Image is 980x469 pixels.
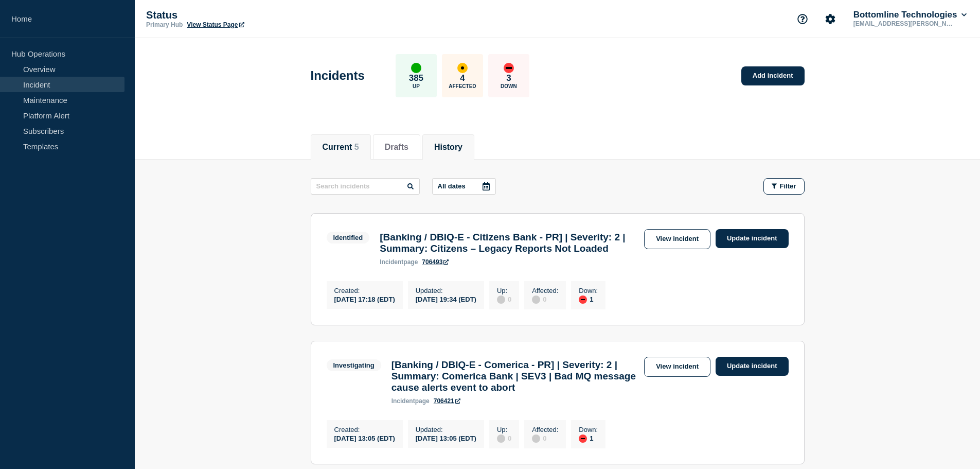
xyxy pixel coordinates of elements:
[532,433,558,443] div: 0
[327,232,370,244] span: Identified
[501,83,517,89] p: Down
[413,83,420,89] p: Up
[506,73,511,83] p: 3
[146,21,183,28] p: Primary Hub
[460,73,465,83] p: 4
[434,397,460,405] a: 706421
[532,294,558,304] div: 0
[532,435,540,443] div: disabled
[311,68,365,83] h1: Incidents
[716,357,789,376] a: Update incident
[579,296,587,304] div: down
[504,63,514,73] div: down
[741,66,805,85] a: Add incident
[780,182,796,190] span: Filter
[763,178,805,195] button: Filter
[391,359,639,393] h3: [Banking / DBIQ-E - Comerica - PR] | Severity: 2 | Summary: Comerica Bank | SEV3 | Bad MQ message...
[416,433,476,442] div: [DATE] 13:05 (EDT)
[146,9,352,21] p: Status
[409,73,423,83] p: 385
[323,143,359,152] button: Current 5
[449,83,476,89] p: Affected
[497,294,511,304] div: 0
[438,182,466,190] p: All dates
[334,287,395,294] p: Created :
[716,229,789,248] a: Update incident
[380,258,403,266] span: incident
[497,435,505,443] div: disabled
[644,229,710,249] a: View incident
[644,357,710,377] a: View incident
[532,287,558,294] p: Affected :
[411,63,421,73] div: up
[385,143,408,152] button: Drafts
[391,397,430,405] p: page
[579,435,587,443] div: down
[579,294,598,304] div: 1
[851,20,958,27] p: [EMAIL_ADDRESS][PERSON_NAME][DOMAIN_NAME]
[432,178,496,195] button: All dates
[422,258,449,266] a: 706493
[497,433,511,443] div: 0
[334,294,395,303] div: [DATE] 17:18 (EDT)
[327,359,381,371] span: Investigating
[187,21,244,28] a: View Status Page
[334,426,395,433] p: Created :
[792,8,813,30] button: Support
[434,143,462,152] button: History
[416,294,476,303] div: [DATE] 19:34 (EDT)
[851,10,969,20] button: Bottomline Technologies
[416,287,476,294] p: Updated :
[391,397,415,405] span: incident
[497,426,511,433] p: Up :
[532,296,540,304] div: disabled
[819,8,841,30] button: Account settings
[579,433,598,443] div: 1
[380,232,639,254] h3: [Banking / DBIQ-E - Citizens Bank - PR] | Severity: 2 | Summary: Citizens – Legacy Reports Not Lo...
[532,426,558,433] p: Affected :
[334,433,395,442] div: [DATE] 13:05 (EDT)
[354,143,359,151] span: 5
[579,287,598,294] p: Down :
[311,178,420,195] input: Search incidents
[457,63,468,73] div: affected
[579,426,598,433] p: Down :
[380,258,418,266] p: page
[416,426,476,433] p: Updated :
[497,287,511,294] p: Up :
[497,296,505,304] div: disabled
